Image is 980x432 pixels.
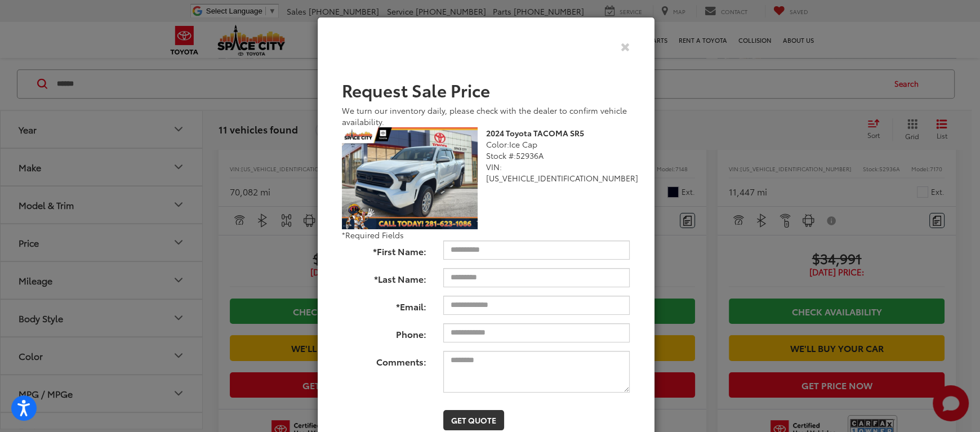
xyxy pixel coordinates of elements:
button: Get Quote [443,410,504,430]
h2: Request Sale Price [342,81,630,99]
span: *Required Fields [342,229,404,241]
label: *First Name: [333,241,435,258]
span: Stock #: [486,150,516,161]
label: Comments: [333,351,435,368]
span: 52936A [516,150,544,161]
b: 2024 Toyota TACOMA SR5 [486,127,584,139]
div: We turn our inventory daily, please check with the dealer to confirm vehicle availability. [342,105,630,127]
button: Close [621,41,630,52]
span: Color: [486,139,509,150]
span: VIN: [486,161,502,172]
label: Phone: [333,323,435,341]
span: Ice Cap [509,139,537,150]
label: *Last Name: [333,268,435,286]
span: [US_VEHICLE_IDENTIFICATION_NUMBER] [486,172,638,184]
label: *Email: [333,296,435,313]
img: 2024 Toyota TACOMA SR5 [342,127,478,229]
